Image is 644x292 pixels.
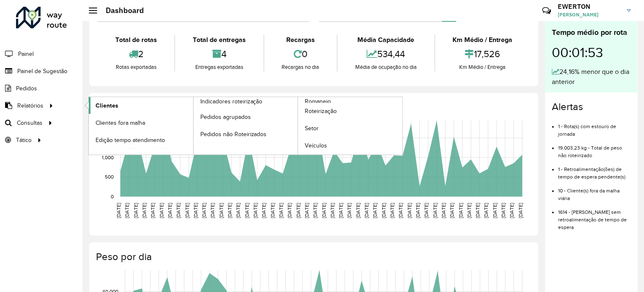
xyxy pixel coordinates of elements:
span: Clientes fora malha [96,118,145,127]
text: [DATE] [509,203,515,218]
div: Km Médio / Entrega [437,35,528,45]
span: Tático [16,136,32,145]
a: Romaneio [194,97,403,155]
text: [DATE] [518,203,523,218]
text: [DATE] [466,203,472,218]
a: Setor [298,120,402,137]
span: Clientes [96,101,118,110]
span: Veículos [305,141,327,150]
text: [DATE] [355,203,361,218]
text: [DATE] [304,203,309,218]
text: [DATE] [116,203,121,218]
li: 10 - Cliente(s) fora da malha viária [558,181,631,202]
h3: EWERTON [558,3,621,11]
text: [DATE] [201,203,207,218]
span: Pedidos não Roteirizados [200,130,267,139]
text: [DATE] [287,203,292,218]
text: [DATE] [193,203,198,218]
div: 2 [100,45,172,63]
a: Pedidos não Roteirizados [194,126,298,142]
text: [DATE] [458,203,463,218]
text: [DATE] [449,203,455,218]
text: [DATE] [321,203,327,218]
span: Painel [18,50,34,58]
span: Setor [305,124,319,133]
text: [DATE] [253,203,258,218]
text: [DATE] [176,203,181,218]
h2: Dashboard [97,6,144,15]
a: Roteirização [298,103,402,120]
text: [DATE] [124,203,130,218]
div: Tempo médio por rota [552,27,631,38]
a: Indicadores roteirização [89,97,298,155]
div: Km Médio / Entrega [437,63,528,71]
text: [DATE] [364,203,369,218]
text: [DATE] [338,203,343,218]
text: [DATE] [381,203,386,218]
text: [DATE] [475,203,480,218]
div: Média Capacidade [340,35,432,45]
text: 0 [111,194,114,199]
text: [DATE] [500,203,506,218]
div: Recargas [266,35,335,45]
text: [DATE] [235,203,241,218]
text: [DATE] [244,203,250,218]
div: Rotas exportadas [100,63,172,71]
text: [DATE] [389,203,395,218]
span: Painel de Sugestão [17,67,67,76]
a: Clientes [89,97,193,114]
div: 17,526 [437,45,528,63]
div: Total de entregas [177,35,261,45]
li: 1 - Rota(s) com estouro de jornada [558,116,631,138]
text: [DATE] [484,203,489,218]
text: [DATE] [261,203,266,218]
li: 1 - Retroalimentação(ões) de tempo de espera pendente(s) [558,159,631,181]
text: [DATE] [441,203,446,218]
a: Clientes fora malha [89,114,193,131]
text: [DATE] [184,203,190,218]
span: Pedidos [16,84,37,93]
div: 4 [177,45,261,63]
a: Pedidos agrupados [194,108,298,125]
text: [DATE] [423,203,429,218]
div: Média de ocupação no dia [340,63,432,71]
text: [DATE] [210,203,216,218]
text: 500 [105,174,114,180]
div: 00:01:53 [552,38,631,67]
text: [DATE] [415,203,420,218]
h4: Peso por dia [96,251,530,263]
span: Roteirização [305,107,337,116]
h4: Alertas [552,101,631,113]
text: [DATE] [373,203,378,218]
div: Entregas exportadas [177,63,261,71]
text: [DATE] [492,203,498,218]
a: Edição tempo atendimento [89,132,193,148]
text: [DATE] [407,203,412,218]
li: 1614 - [PERSON_NAME] sem retroalimentação de tempo de espera [558,202,631,231]
div: 534,44 [340,45,432,63]
text: [DATE] [218,203,224,218]
a: Contato Rápido [538,2,556,20]
span: Relatórios [17,101,43,110]
text: [DATE] [270,203,275,218]
span: Consultas [17,118,43,127]
text: [DATE] [347,203,352,218]
div: 0 [266,45,335,63]
li: 19.003,23 kg - Total de peso não roteirizado [558,138,631,159]
text: [DATE] [227,203,232,218]
span: Indicadores roteirização [200,97,263,106]
text: [DATE] [432,203,438,218]
text: [DATE] [133,203,138,218]
div: 24,16% menor que o dia anterior [552,67,631,87]
text: [DATE] [330,203,335,218]
text: [DATE] [141,203,147,218]
span: Edição tempo atendimento [96,136,165,145]
text: [DATE] [278,203,284,218]
text: [DATE] [167,203,173,218]
a: Veículos [298,137,402,154]
text: [DATE] [150,203,155,218]
text: [DATE] [295,203,301,218]
text: [DATE] [398,203,404,218]
span: [PERSON_NAME] [558,11,621,18]
text: [DATE] [159,203,164,218]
